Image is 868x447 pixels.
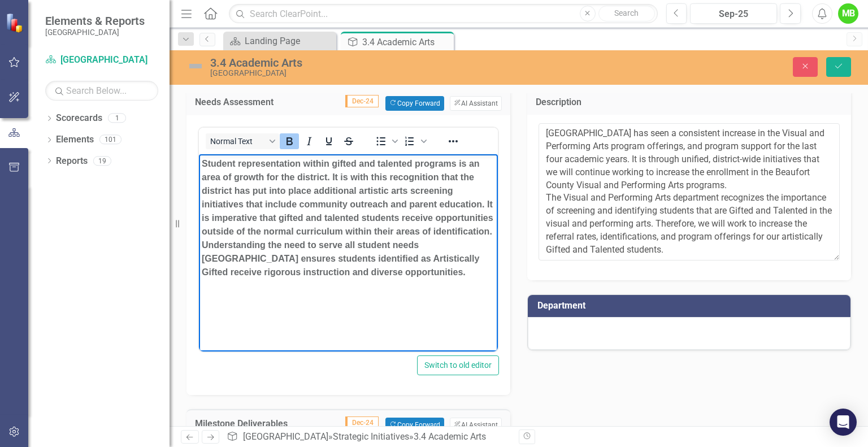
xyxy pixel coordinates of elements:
button: Sep-25 [690,3,777,24]
a: Landing Page [226,34,333,48]
a: [GEOGRAPHIC_DATA] [45,54,158,67]
button: Reveal or hide additional toolbar items [444,133,463,149]
button: Copy Forward [385,96,444,111]
button: MB [838,3,858,24]
button: Switch to old editor [417,355,499,375]
div: 3.4 Academic Arts [210,57,554,69]
button: AI Assistant [450,418,502,432]
div: Landing Page [245,34,333,48]
h3: Description [536,97,843,107]
a: [GEOGRAPHIC_DATA] [243,431,328,442]
span: Normal Text [210,137,266,146]
span: Dec-24 [345,95,379,107]
h3: Department [537,301,845,311]
iframe: Rich Text Area [199,154,498,351]
div: 3.4 Academic Arts [362,35,451,49]
img: Not Defined [186,57,205,75]
a: Reports [56,155,88,168]
div: 1 [108,114,126,123]
div: 19 [93,156,111,166]
span: Elements & Reports [45,14,145,28]
a: Elements [56,133,94,146]
a: Scorecards [56,112,102,125]
button: Italic [300,133,319,149]
input: Search ClearPoint... [229,4,657,24]
div: Numbered list [401,133,429,149]
div: Bullet list [372,133,401,149]
button: Underline [319,133,338,149]
div: Sep-25 [694,7,773,21]
a: Strategic Initiatives [333,431,409,442]
button: Strikethrough [339,133,358,149]
button: Bold [280,133,299,149]
div: [GEOGRAPHIC_DATA] [210,69,554,77]
button: AI Assistant [450,96,502,111]
div: 3.4 Academic Arts [414,431,486,442]
button: Copy Forward [385,418,444,432]
button: Block Normal Text [206,133,279,149]
button: Search [598,6,655,21]
textarea: [GEOGRAPHIC_DATA] has seen a consistent increase in the Visual and Performing Arts program offeri... [539,123,840,260]
div: 101 [99,135,121,145]
img: ClearPoint Strategy [6,12,25,32]
small: [GEOGRAPHIC_DATA] [45,28,145,37]
span: Search [614,8,639,18]
div: » » [227,431,510,444]
h3: Milestone Deliverables [195,419,309,429]
span: Dec-24 [345,416,379,429]
div: Open Intercom Messenger [830,409,857,436]
h3: Needs Assessment [195,97,297,107]
input: Search Below... [45,81,158,101]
